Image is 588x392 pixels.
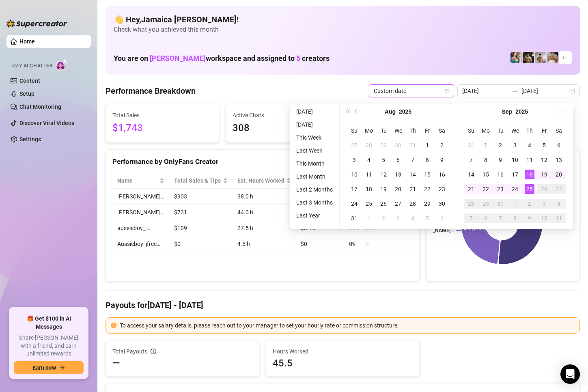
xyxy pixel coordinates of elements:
td: 2025-09-03 [391,211,405,226]
div: 9 [495,155,505,165]
div: 16 [437,170,447,179]
th: Fr [420,123,435,138]
td: 2025-09-08 [478,153,493,167]
button: Earn nowarrow-right [14,361,84,374]
td: 2025-09-03 [508,138,522,153]
div: 29 [422,199,432,209]
td: 2025-10-06 [478,211,493,226]
span: Check what you achieved this month [114,25,572,34]
th: We [508,123,522,138]
th: Fr [537,123,551,138]
td: 2025-10-09 [522,211,537,226]
span: — [112,357,120,370]
td: 2025-08-13 [391,167,405,182]
span: swap-right [512,88,518,94]
div: Performance by OnlyFans Creator [112,156,413,167]
div: 11 [364,170,374,179]
td: [PERSON_NAME]… [112,205,169,220]
td: 2025-08-09 [435,153,449,167]
a: Setup [19,90,34,97]
div: 3 [539,199,549,209]
div: 18 [364,184,374,194]
li: [DATE] [293,107,336,116]
span: 🎁 Get $100 in AI Messages [14,315,84,331]
td: 2025-09-22 [478,182,493,196]
td: 2025-08-16 [435,167,449,182]
div: 21 [466,184,476,194]
button: Previous month (PageUp) [352,103,361,120]
span: [PERSON_NAME] [150,54,206,62]
td: 2025-08-24 [347,196,362,211]
td: 2025-08-01 [420,138,435,153]
div: Open Intercom Messenger [560,364,580,384]
td: 2025-07-28 [362,138,376,153]
div: 31 [408,140,418,150]
td: 2025-08-11 [362,167,376,182]
td: 2025-08-12 [376,167,391,182]
td: 2025-10-04 [551,196,566,211]
span: info-circle [151,349,156,354]
td: 2025-09-07 [464,153,478,167]
div: 6 [393,155,403,165]
td: 2025-10-02 [522,196,537,211]
li: This Week [293,133,336,142]
span: arrow-right [59,365,65,370]
li: Last Year [293,211,336,220]
div: 24 [349,199,359,209]
img: logo-BBDzfeDw.svg [6,19,67,28]
td: 2025-08-21 [405,182,420,196]
div: 28 [408,199,418,209]
span: 0 % [349,239,362,248]
button: Choose a month [385,103,396,120]
button: Choose a year [515,103,528,120]
td: 2025-10-10 [537,211,551,226]
li: Last Month [293,172,336,181]
div: 30 [437,199,447,209]
td: Aussieboy_jfree… [112,236,169,252]
td: 2025-09-04 [405,211,420,226]
div: 22 [481,184,491,194]
div: 6 [437,213,447,223]
button: Choose a year [399,103,411,120]
td: 2025-09-05 [420,211,435,226]
td: 44.0 h [233,205,296,220]
td: 2025-08-15 [420,167,435,182]
div: 3 [393,213,403,223]
td: 2025-09-21 [464,182,478,196]
div: 4 [364,155,374,165]
span: Hours Worked [273,347,413,356]
span: to [512,88,518,94]
td: $0 [169,236,232,252]
td: 2025-09-19 [537,167,551,182]
span: 45.5 [273,357,413,370]
li: [DATE] [293,120,336,129]
td: 2025-08-23 [435,182,449,196]
td: 2025-09-28 [464,196,478,211]
td: 4.5 h [233,236,296,252]
td: 2025-09-16 [493,167,508,182]
span: exclamation-circle [111,323,116,328]
a: Home [19,38,35,45]
td: 2025-09-02 [376,211,391,226]
td: $903 [169,189,232,205]
td: 2025-09-15 [478,167,493,182]
div: 14 [466,170,476,179]
div: 16 [495,170,505,179]
div: 1 [422,140,432,150]
span: Custom date [374,85,449,97]
div: 29 [481,199,491,209]
div: 12 [539,155,549,165]
td: 2025-09-06 [551,138,566,153]
td: 2025-09-30 [493,196,508,211]
th: Su [347,123,362,138]
a: Chat Monitoring [19,103,61,110]
div: 31 [349,213,359,223]
div: 13 [393,170,403,179]
div: 3 [510,140,520,150]
td: 2025-08-19 [376,182,391,196]
th: Sa [435,123,449,138]
h4: 👋 Hey, Jamaica [PERSON_NAME] ! [114,14,572,25]
td: 2025-08-05 [376,153,391,167]
td: 2025-09-20 [551,167,566,182]
div: 8 [422,155,432,165]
